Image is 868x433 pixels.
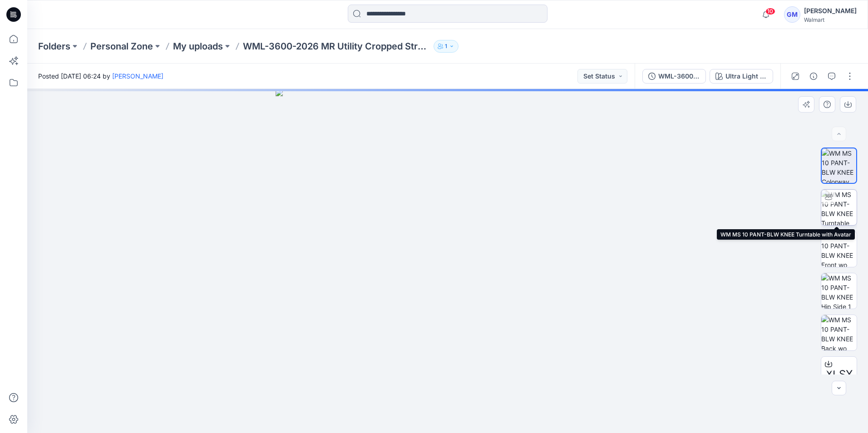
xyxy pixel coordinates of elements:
button: WML-3600-2026 MR Utility Cropped Straight Leg_Full Colorway [642,69,706,84]
p: WML-3600-2026 MR Utility Cropped Straight Leg [243,40,430,53]
div: GM [784,6,800,23]
span: 10 [765,8,775,15]
button: Ultra Light Wash [710,69,773,84]
p: 1 [445,41,447,51]
div: Walmart [804,16,857,23]
button: Details [806,69,821,84]
div: Ultra Light Wash [725,71,767,81]
a: My uploads [173,40,223,53]
img: WM MS 10 PANT-BLW KNEE Hip Side 1 wo Avatar [821,273,857,309]
a: Folders [38,40,70,53]
img: WM MS 10 PANT-BLW KNEE Colorway wo Avatar [822,148,856,183]
img: WM MS 10 PANT-BLW KNEE Back wo Avatar [821,315,857,350]
div: [PERSON_NAME] [804,5,857,16]
span: XLSX [826,366,853,383]
img: eyJhbGciOiJIUzI1NiIsImtpZCI6IjAiLCJzbHQiOiJzZXMiLCJ0eXAiOiJKV1QifQ.eyJkYXRhIjp7InR5cGUiOiJzdG9yYW... [276,89,620,433]
img: WM MS 10 PANT-BLW KNEE Turntable with Avatar [821,190,857,225]
button: 1 [434,40,459,53]
img: WM MS 10 PANT-BLW KNEE Front wo Avatar [821,231,857,267]
span: Posted [DATE] 06:24 by [38,71,163,81]
a: Personal Zone [90,40,153,53]
div: WML-3600-2026 MR Utility Cropped Straight Leg_Full Colorway [658,71,700,81]
a: [PERSON_NAME] [112,72,163,80]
